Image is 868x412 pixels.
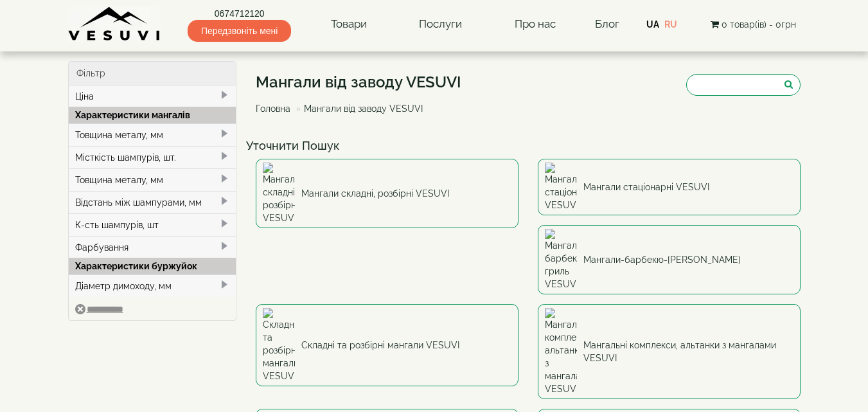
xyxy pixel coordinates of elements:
a: RU [664,19,677,30]
a: Головна [256,103,290,114]
h1: Мангали від заводу VESUVI [256,74,461,91]
a: Товари [318,10,380,39]
div: Діаметр димоходу, мм [69,274,236,297]
img: Мангали стаціонарні VESUVI [545,163,577,211]
a: 0674712120 [188,7,291,20]
a: Мангальні комплекси, альтанки з мангалами VESUVI Мангальні комплекси, альтанки з мангалами VESUVI [538,304,801,399]
img: Складні та розбірні мангали VESUVI [263,308,295,382]
a: Мангали складні, розбірні VESUVI Мангали складні, розбірні VESUVI [256,159,518,228]
h4: Уточнити Пошук [246,139,810,152]
div: Характеристики мангалів [69,107,236,123]
span: Передзвоніть мені [188,20,291,42]
div: Товщина металу, мм [69,168,236,191]
div: Фарбування [69,236,236,258]
div: Місткість шампурів, шт. [69,146,236,168]
div: Відстань між шампурами, мм [69,191,236,213]
a: Блог [595,17,619,30]
div: Фільтр [69,62,236,85]
li: Мангали від заводу VESUVI [293,102,423,115]
div: Характеристики буржуйок [69,258,236,274]
div: Ціна [69,85,236,107]
img: Мангали-барбекю-гриль VESUVI [545,229,577,291]
span: 0 товар(ів) - 0грн [722,19,796,30]
button: 0 товар(ів) - 0грн [707,17,800,31]
a: Про нас [502,10,569,39]
div: Товщина металу, мм [69,123,236,146]
a: Мангали стаціонарні VESUVI Мангали стаціонарні VESUVI [538,159,801,215]
img: Завод VESUVI [68,6,161,42]
img: Мангали складні, розбірні VESUVI [263,163,295,224]
img: Мангальні комплекси, альтанки з мангалами VESUVI [545,308,577,395]
a: Складні та розбірні мангали VESUVI Складні та розбірні мангали VESUVI [256,304,518,386]
a: Послуги [406,10,475,39]
a: Мангали-барбекю-гриль VESUVI Мангали-барбекю-[PERSON_NAME] [538,225,801,294]
div: К-сть шампурів, шт [69,213,236,236]
a: UA [646,19,659,30]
